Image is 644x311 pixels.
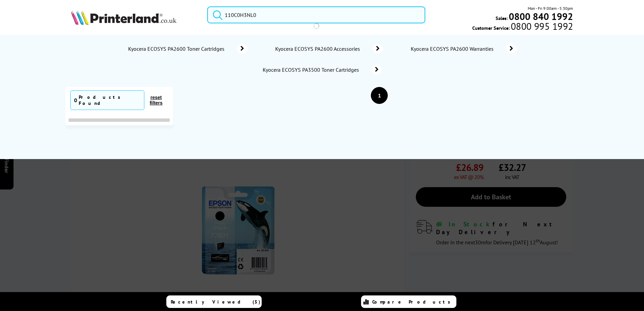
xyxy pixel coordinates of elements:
a: Kyocera ECOSYS PA3500 Toner Cartridges [262,65,382,74]
span: Kyocera ECOSYS PA2600 Toner Cartridges [127,45,227,52]
div: Products Found [79,94,141,106]
span: 0 [74,97,77,104]
a: Recently Viewed (5) [166,295,262,308]
span: Recently Viewed (5) [171,299,261,305]
span: Kyocera ECOSYS PA2600 Accessories [275,45,363,52]
a: Compare Products [361,295,456,308]
span: Kyocera ECOSYS PA2600 Warranties [410,45,496,52]
a: Printerland Logo [71,10,199,26]
a: Kyocera ECOSYS PA2600 Warranties [410,44,517,53]
a: Kyocera ECOSYS PA2600 Accessories [275,44,383,53]
span: Mon - Fri 9:00am - 5:30pm [528,5,573,12]
img: Printerland Logo [71,10,176,25]
span: 0800 995 1992 [510,23,573,29]
input: Search product [207,6,425,23]
b: 0800 840 1992 [509,10,573,23]
span: Compare Products [372,299,454,305]
button: reset filters [144,94,168,106]
span: Customer Service: [472,23,573,31]
span: Sales: [496,15,508,21]
a: 0800 840 1992 [508,13,573,20]
span: Kyocera ECOSYS PA3500 Toner Cartridges [262,66,361,73]
a: Kyocera ECOSYS PA2600 Toner Cartridges [127,44,247,53]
